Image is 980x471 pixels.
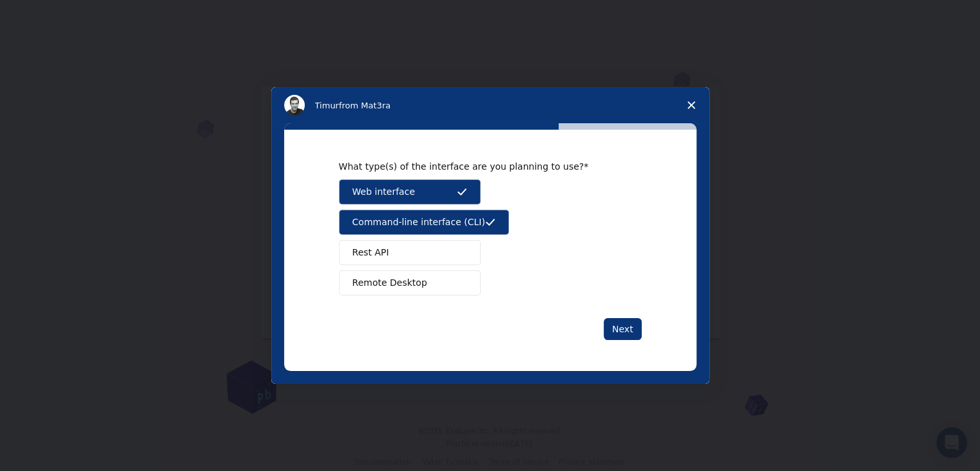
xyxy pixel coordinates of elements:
span: from Mat3ra [339,101,390,110]
span: Rest API [352,246,389,259]
span: Command-line interface (CLI) [352,215,485,229]
button: Remote Desktop [339,270,481,296]
img: Profile image for Timur [284,95,305,115]
button: Web interface [339,179,481,205]
span: Timur [315,101,339,110]
span: Remote Desktop [352,276,427,290]
button: Command-line interface (CLI) [339,210,509,235]
button: Rest API [339,240,481,265]
button: Next [604,318,642,340]
span: Web interface [352,185,415,199]
span: Close survey [673,87,709,123]
span: Support [26,9,72,21]
div: What type(s) of the interface are you planning to use? [339,161,622,172]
